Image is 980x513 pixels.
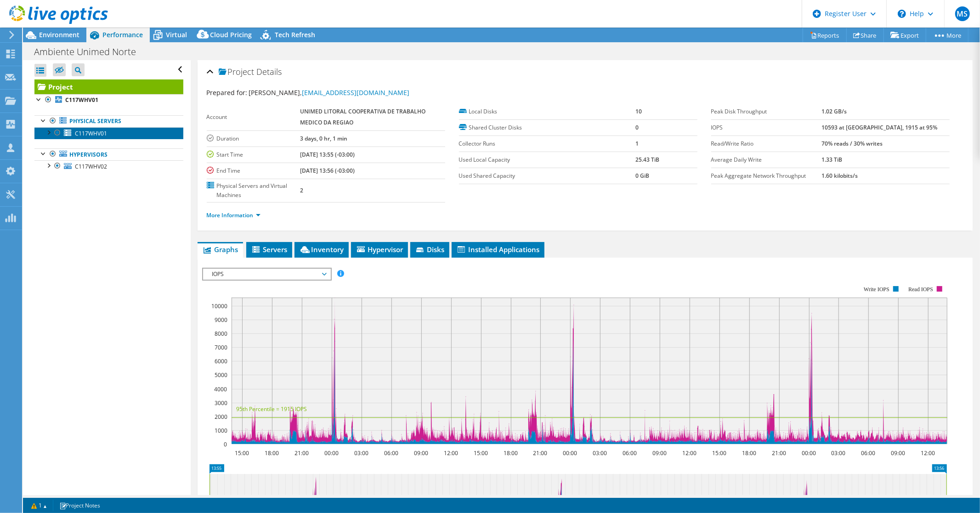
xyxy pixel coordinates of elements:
[300,167,355,175] b: [DATE] 13:56 (-03:00)
[821,172,858,180] b: 1.60 kilobits/s
[215,357,227,365] text: 6000
[459,123,635,132] label: Shared Cluster Disks
[802,449,816,457] text: 00:00
[302,88,410,97] a: [EMAIL_ADDRESS][DOMAIN_NAME]
[955,6,970,21] span: MS
[652,449,667,457] text: 09:00
[207,166,300,175] label: End Time
[459,171,635,180] label: Used Shared Capacity
[300,186,304,194] b: 2
[414,449,428,457] text: 09:00
[299,245,344,254] span: Inventory
[415,245,445,254] span: Disks
[444,449,458,457] text: 12:00
[635,156,659,163] b: 25.43 TiB
[908,286,933,293] text: Read IOPS
[821,124,937,131] b: 10593 at [GEOGRAPHIC_DATA], 1915 at 95%
[682,449,697,457] text: 12:00
[207,181,300,200] label: Physical Servers and Virtual Machines
[459,107,635,116] label: Local Disks
[53,500,107,511] a: Project Notes
[884,28,926,42] a: Export
[623,449,637,457] text: 06:00
[300,107,426,126] b: UNIMED LITORAL COOPERATIVA DE TRABALHO MEDICO DA REGIAO
[34,115,183,127] a: Physical Servers
[65,96,98,104] b: C117WHV01
[711,139,821,148] label: Read/Write Ratio
[215,344,227,351] text: 7000
[459,139,635,148] label: Collector Runs
[864,286,889,293] text: Write IOPS
[207,113,300,122] label: Account
[898,10,906,18] svg: \n
[356,245,403,254] span: Hypervisor
[215,371,227,379] text: 5000
[275,30,315,39] span: Tech Refresh
[34,160,183,172] a: C117WHV02
[846,28,884,42] a: Share
[635,124,639,131] b: 0
[34,79,183,94] a: Project
[563,449,577,457] text: 00:00
[219,68,255,77] span: Project
[821,140,883,147] b: 70% reads / 30% writes
[207,211,261,219] a: More Information
[30,47,150,57] h1: Ambiente Unimed Norte
[75,130,107,137] span: C117WHV01
[211,302,227,310] text: 10000
[224,440,227,448] text: 0
[257,66,282,77] span: Details
[384,449,398,457] text: 06:00
[166,30,187,39] span: Virtual
[251,245,288,254] span: Servers
[210,30,252,39] span: Cloud Pricing
[214,385,227,393] text: 4000
[635,107,642,115] b: 10
[921,449,935,457] text: 12:00
[593,449,607,457] text: 03:00
[711,123,821,132] label: IOPS
[533,449,547,457] text: 21:00
[742,449,756,457] text: 18:00
[215,316,227,324] text: 9000
[215,427,227,434] text: 1000
[891,449,905,457] text: 09:00
[831,449,845,457] text: 03:00
[635,172,649,180] b: 0 GiB
[324,449,339,457] text: 00:00
[300,151,355,158] b: [DATE] 13:55 (-03:00)
[265,449,279,457] text: 18:00
[711,155,821,164] label: Average Daily Write
[772,449,786,457] text: 21:00
[235,449,249,457] text: 15:00
[207,134,300,143] label: Duration
[34,94,183,106] a: C117WHV01
[34,127,183,139] a: C117WHV01
[295,449,309,457] text: 21:00
[25,500,53,511] a: 1
[249,88,410,97] span: [PERSON_NAME],
[459,155,635,164] label: Used Local Capacity
[34,148,183,160] a: Hypervisors
[207,150,300,159] label: Start Time
[102,30,143,39] span: Performance
[354,449,368,457] text: 03:00
[712,449,726,457] text: 15:00
[456,245,540,254] span: Installed Applications
[236,405,307,413] text: 95th Percentile = 1915 IOPS
[926,28,969,42] a: More
[39,30,79,39] span: Environment
[635,140,639,147] b: 1
[821,156,842,163] b: 1.33 TiB
[75,163,107,170] span: C117WHV02
[202,245,238,254] span: Graphs
[821,107,847,115] b: 1.02 GB/s
[711,171,821,180] label: Peak Aggregate Network Throughput
[861,449,875,457] text: 06:00
[215,330,227,338] text: 8000
[711,107,821,116] label: Peak Disk Throughput
[504,449,518,457] text: 18:00
[474,449,488,457] text: 15:00
[300,135,348,142] b: 3 days, 0 hr, 1 min
[215,399,227,407] text: 3000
